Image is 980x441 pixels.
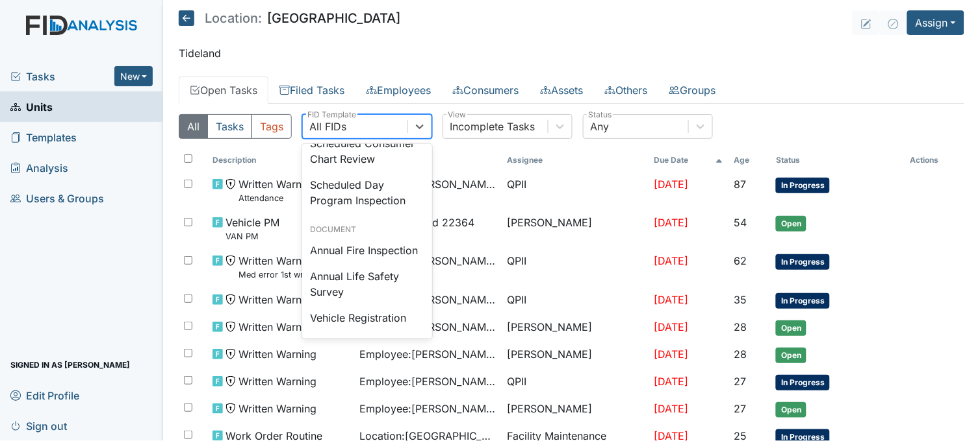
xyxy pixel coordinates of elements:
[658,77,727,104] a: Groups
[654,254,689,267] span: [DATE]
[776,178,830,193] span: In Progress
[776,375,830,390] span: In Progress
[734,254,747,267] span: 62
[776,402,806,418] span: Open
[776,216,806,232] span: Open
[205,12,262,25] span: Location:
[502,149,649,171] th: Assignee
[502,248,649,286] td: QPII
[654,293,689,306] span: [DATE]
[239,292,316,307] span: Written Warning
[179,77,268,104] a: Open Tasks
[239,374,316,389] span: Written Warning
[226,215,279,243] span: Vehicle PM VAN PM
[239,401,316,416] span: Written Warning
[502,209,649,248] td: [PERSON_NAME]
[502,368,649,396] td: QPII
[360,346,497,362] span: Employee : [PERSON_NAME]
[530,77,594,104] a: Assets
[502,341,649,368] td: [PERSON_NAME]
[10,355,130,375] span: Signed in as [PERSON_NAME]
[179,114,208,139] button: All
[179,114,292,139] div: Type filter
[239,192,316,204] small: Attendance
[905,149,964,171] th: Actions
[239,319,316,335] span: Written Warning
[734,216,747,229] span: 54
[10,385,79,405] span: Edit Profile
[302,305,432,331] div: Vehicle Registration
[590,119,609,134] div: Any
[302,237,432,263] div: Annual Fire Inspection
[649,149,729,171] th: Toggle SortBy
[734,293,747,306] span: 35
[302,224,432,235] div: Document
[654,320,689,333] span: [DATE]
[776,320,806,336] span: Open
[302,130,432,172] div: Scheduled Consumer Chart Review
[734,402,746,415] span: 27
[729,149,771,171] th: Toggle SortBy
[734,375,746,388] span: 27
[654,216,689,229] span: [DATE]
[450,119,535,134] div: Incomplete Tasks
[207,149,355,171] th: Toggle SortBy
[734,320,747,333] span: 28
[654,178,689,191] span: [DATE]
[184,154,192,163] input: Toggle All Rows Selected
[360,401,497,416] span: Employee : [PERSON_NAME][GEOGRAPHIC_DATA]
[771,149,905,171] th: Toggle SortBy
[10,97,53,117] span: Units
[502,287,649,314] td: QPII
[502,171,649,209] td: QPII
[10,158,68,178] span: Analysis
[309,119,346,134] div: All FIDs
[239,346,316,362] span: Written Warning
[179,10,400,26] h5: [GEOGRAPHIC_DATA]
[907,10,964,35] button: Assign
[10,127,77,147] span: Templates
[251,114,292,139] button: Tags
[10,188,104,208] span: Users & Groups
[594,77,658,104] a: Others
[442,77,530,104] a: Consumers
[654,402,689,415] span: [DATE]
[207,114,252,139] button: Tasks
[502,314,649,341] td: [PERSON_NAME]
[355,77,442,104] a: Employees
[654,375,689,388] span: [DATE]
[734,178,746,191] span: 87
[239,268,350,281] small: Med error 1st written warning
[179,45,964,61] p: Tideland
[239,176,316,204] span: Written Warning Attendance
[239,253,350,281] span: Written Warning Med error 1st written warning
[268,77,355,104] a: Filed Tasks
[360,374,497,389] span: Employee : [PERSON_NAME]
[10,416,67,436] span: Sign out
[302,263,432,305] div: Annual Life Safety Survey
[776,254,830,270] span: In Progress
[502,396,649,423] td: [PERSON_NAME]
[302,172,432,213] div: Scheduled Day Program Inspection
[734,348,747,361] span: 28
[10,69,114,84] a: Tasks
[114,66,153,86] button: New
[226,230,279,243] small: VAN PM
[654,348,689,361] span: [DATE]
[776,293,830,309] span: In Progress
[776,348,806,363] span: Open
